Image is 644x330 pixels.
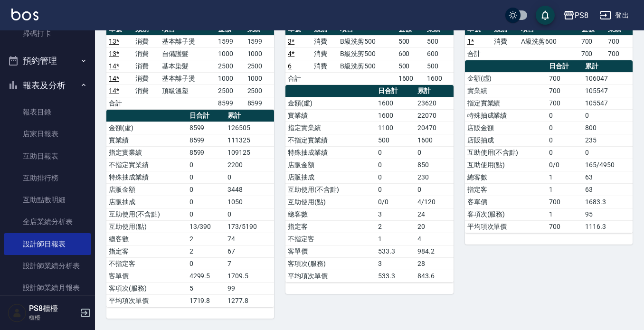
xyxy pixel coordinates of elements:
[376,85,416,97] th: 日合計
[465,134,547,146] td: 店販抽成
[187,110,225,122] th: 日合計
[415,97,453,109] td: 23620
[376,196,416,208] td: 0/0
[285,208,376,220] td: 總客數
[606,47,633,60] td: 700
[245,97,275,109] td: 8599
[133,60,160,72] td: 消費
[376,257,416,270] td: 3
[216,47,245,60] td: 1000
[4,101,91,123] a: 報表目錄
[415,109,453,122] td: 22070
[547,97,583,109] td: 700
[4,255,91,277] a: 設計師業績分析表
[376,171,416,183] td: 0
[225,245,274,257] td: 67
[415,159,453,171] td: 850
[285,196,376,208] td: 互助使用(點)
[415,196,453,208] td: 4/120
[285,233,376,245] td: 不指定客
[547,183,583,196] td: 1
[285,134,376,146] td: 不指定實業績
[547,72,583,85] td: 700
[160,60,216,72] td: 基本染髮
[425,47,454,60] td: 600
[376,134,416,146] td: 500
[106,171,187,183] td: 特殊抽成業績
[225,110,274,122] th: 累計
[106,23,274,110] table: a dense table
[106,208,187,220] td: 互助使用(不含點)
[465,97,547,109] td: 指定實業績
[415,233,453,245] td: 4
[547,122,583,134] td: 0
[160,85,216,97] td: 頂級溫塑
[465,109,547,122] td: 特殊抽成業績
[312,47,338,60] td: 消費
[547,85,583,97] td: 700
[216,85,245,97] td: 2500
[106,97,133,109] td: 合計
[187,122,225,134] td: 8599
[285,109,376,122] td: 實業績
[547,60,583,73] th: 日合計
[465,159,547,171] td: 互助使用(點)
[415,134,453,146] td: 1600
[583,171,633,183] td: 63
[415,85,453,97] th: 累計
[29,304,77,313] h5: PS8櫃檯
[4,277,91,299] a: 設計師業績月報表
[547,146,583,159] td: 0
[160,47,216,60] td: 自備護髮
[187,134,225,146] td: 8599
[579,35,606,47] td: 700
[4,23,91,45] a: 掃碼打卡
[4,145,91,167] a: 互助日報表
[376,208,416,220] td: 3
[583,122,633,134] td: 800
[4,167,91,189] a: 互助排行榜
[465,183,547,196] td: 指定客
[465,196,547,208] td: 客單價
[225,171,274,183] td: 0
[559,6,592,25] button: PS8
[245,60,275,72] td: 2500
[106,245,187,257] td: 指定客
[187,146,225,159] td: 8599
[583,220,633,233] td: 1116.3
[288,62,292,70] a: 6
[187,159,225,171] td: 0
[547,134,583,146] td: 0
[376,220,416,233] td: 2
[376,146,416,159] td: 0
[415,257,453,270] td: 28
[133,72,160,85] td: 消費
[106,196,187,208] td: 店販抽成
[225,122,274,134] td: 126505
[465,47,492,60] td: 合計
[225,294,274,307] td: 1277.8
[285,220,376,233] td: 指定客
[312,60,338,72] td: 消費
[29,313,77,322] p: 櫃檯
[133,47,160,60] td: 消費
[11,9,38,20] img: Logo
[465,85,547,97] td: 實業績
[225,257,274,270] td: 7
[285,270,376,282] td: 平均項次單價
[547,109,583,122] td: 0
[285,245,376,257] td: 客單價
[187,233,225,245] td: 2
[225,233,274,245] td: 74
[396,60,425,72] td: 500
[187,183,225,196] td: 0
[547,220,583,233] td: 700
[465,220,547,233] td: 平均項次單價
[376,245,416,257] td: 533.3
[187,171,225,183] td: 0
[547,208,583,220] td: 1
[596,7,633,24] button: 登出
[465,146,547,159] td: 互助使用(不含點)
[225,282,274,294] td: 99
[187,270,225,282] td: 4299.5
